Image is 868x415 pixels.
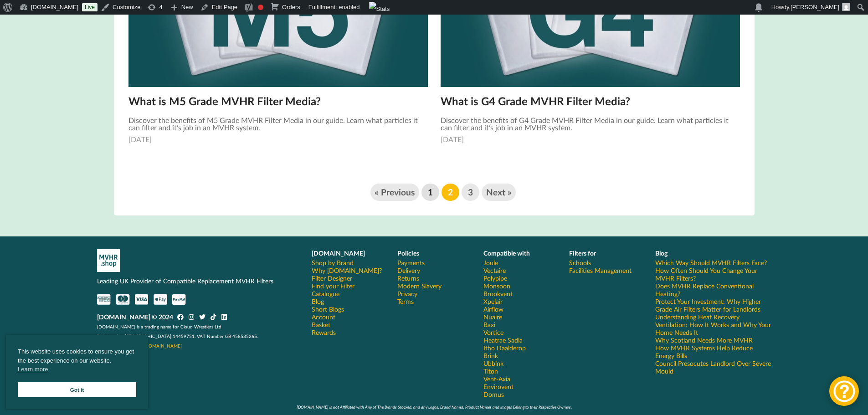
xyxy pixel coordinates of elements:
a: Vectaire [483,266,506,274]
a: What is M5 Grade MVHR Filter Media? [128,94,321,108]
a: Vortice [483,328,503,336]
span: Discover the benefits of M5 Grade MVHR Filter Media in our guide. Learn what particles it can fil... [128,116,418,132]
a: Basket [312,321,330,328]
a: Envirovent [483,383,514,390]
b: Filters for [569,249,596,257]
a: Vent-Axia [483,375,510,383]
a: Brink [483,352,498,359]
a: Why Scotland Needs More MVHR [655,336,753,344]
a: Delivery [397,266,420,274]
a: Rewards [312,328,336,336]
span: [PERSON_NAME] [791,4,839,10]
a: Facilities Management [569,266,632,274]
a: How MVHR Systems Help Reduce Energy Bills [655,344,771,359]
a: 1 [421,184,439,201]
a: Domus [483,390,504,398]
a: Account [312,313,335,321]
a: Brookvent [483,290,513,297]
a: How Often Should You Change Your MVHR Filters? [655,266,771,282]
a: Payments [397,259,425,266]
a: Short Blogs [312,305,344,313]
a: cookies - Learn more [18,365,48,374]
b: Compatible with [483,249,530,257]
a: Heatrae Sadia [483,336,523,344]
b: [DOMAIN_NAME] © 2024 [97,313,173,321]
a: Which Way Should MVHR Filters Face? [655,259,767,266]
a: Catalogue [312,290,339,297]
a: Got it cookie [18,382,136,397]
a: Returns [397,274,419,282]
div: Focus keyphrase not set [258,5,263,10]
b: Blog [655,249,668,257]
a: What is G4 Grade MVHR Filter Media? [441,94,630,108]
a: Airflow [483,305,503,313]
a: Find your Filter [312,282,354,290]
a: Monsoon [483,282,510,290]
a: Blog [312,297,324,305]
span: Registered in [GEOGRAPHIC_DATA] 14459751. VAT Number GB 458535265. [97,333,258,339]
div: cookieconsent [6,335,148,409]
a: Ubbink [483,359,503,367]
a: Joule [483,259,498,266]
a: Protect Your Investment: Why Higher Grade Air Filters Matter for Landlords [655,297,771,313]
a: 3 [462,184,479,201]
a: Xpelair [483,297,503,305]
p: Leading UK Provider of Compatible Replacement MVHR Filters [97,277,299,286]
a: Why [DOMAIN_NAME]? [312,266,382,274]
a: Filter Designer [312,274,352,282]
a: Titon [483,367,498,375]
span: This website uses cookies to ensure you get the best experience on our website. [18,347,136,376]
a: Nuaire [483,313,502,321]
a: Does MVHR Replace Conventional Heating? [655,282,771,297]
div: [DOMAIN_NAME] is not Affiliated with Any of The Brands Stocked, and any Logos, Brand Names, Produ... [97,405,771,410]
a: Terms [397,297,414,305]
b: Policies [397,249,419,257]
a: Understanding Heat Recovery Ventilation: How It Works and Why Your Home Needs It [655,313,771,336]
span: 2 [442,184,459,201]
div: [DATE] [128,135,428,143]
a: Modern Slavery [397,282,442,290]
b: [DOMAIN_NAME] [312,249,365,257]
span: Discover the benefits of G4 Grade MVHR Filter Media in our guide. Learn what particles it can fil... [441,116,729,132]
a: Privacy [397,290,417,297]
a: Live [82,3,98,11]
span: [DOMAIN_NAME] is a trading name for Cloud Wrestlers Ltd [97,324,221,329]
a: Polypipe [483,274,507,282]
img: Views over 48 hours. Click for more Jetpack Stats. [369,2,390,16]
a: Next » [482,184,516,201]
a: Baxi [483,321,495,328]
span: Fulfillment: enabled [308,4,360,10]
img: mvhr-inverted.png [97,249,120,272]
a: [DOMAIN_NAME] [144,343,182,348]
a: Council Presocutes Landlord Over Severe Mould [655,359,771,375]
a: Itho Daalderop [483,344,526,352]
a: « Previous [370,184,419,201]
a: Shop by Brand [312,259,354,266]
a: Schools [569,259,591,266]
div: [DATE] [441,135,740,143]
